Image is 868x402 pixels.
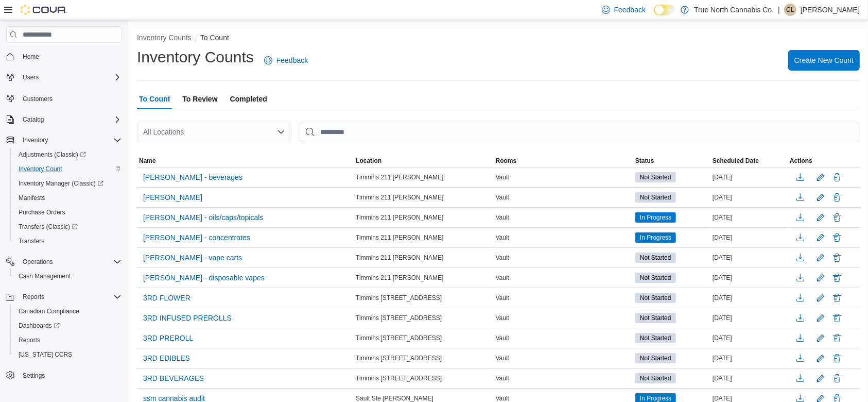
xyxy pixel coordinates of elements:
[635,157,654,165] span: Status
[831,372,843,384] button: Delete
[14,148,121,161] span: Adjustments (Classic)
[10,147,126,162] a: Adjustments (Classic)
[10,205,126,220] button: Purchase Orders
[14,305,83,317] a: Canadian Compliance
[14,348,121,361] span: Washington CCRS
[786,4,794,16] span: CL
[19,256,57,268] button: Operations
[139,210,267,225] button: [PERSON_NAME] - oils/caps/topicals
[635,172,676,182] span: Not Started
[19,208,65,216] span: Purchase Orders
[143,192,202,203] span: [PERSON_NAME]
[19,165,62,173] span: Inventory Count
[200,33,229,42] button: To Count
[831,191,843,204] button: Delete
[139,170,247,185] button: [PERSON_NAME] - beverages
[640,374,671,383] span: Not Started
[831,292,843,304] button: Delete
[139,290,195,306] button: 3RD FLOWER
[139,89,170,109] span: To Count
[19,93,57,105] a: Customers
[784,4,796,16] div: Charity Larocque
[356,314,442,322] span: Timmins [STREET_ADDRESS]
[276,55,308,65] span: Feedback
[635,353,676,363] span: Not Started
[19,223,78,231] span: Transfers (Classic)
[710,171,788,183] div: [DATE]
[778,4,780,16] p: |
[143,253,242,263] span: [PERSON_NAME] - vape carts
[14,148,90,161] a: Adjustments (Classic)
[356,334,442,342] span: Timmins [STREET_ADDRESS]
[710,292,788,304] div: [DATE]
[21,5,67,15] img: Cova
[494,252,633,264] div: Vault
[19,92,121,105] span: Customers
[139,230,254,245] button: [PERSON_NAME] - concentrates
[794,55,854,65] span: Create New Count
[10,191,126,205] button: Manifests
[713,157,759,165] span: Scheduled Date
[19,256,121,268] span: Operations
[143,353,190,363] span: 3RD EDIBLES
[814,190,827,205] button: Edit count details
[230,89,267,109] span: Completed
[14,163,66,175] a: Inventory Count
[14,177,108,190] a: Inventory Manager (Classic)
[23,258,53,266] span: Operations
[19,134,121,146] span: Inventory
[710,372,788,384] div: [DATE]
[494,155,633,167] button: Rooms
[710,191,788,204] div: [DATE]
[23,115,44,124] span: Catalog
[139,190,206,205] button: [PERSON_NAME]
[14,163,121,175] span: Inventory Count
[139,330,197,346] button: 3RD PREROLL
[14,206,70,219] a: Purchase Orders
[14,305,121,317] span: Canadian Compliance
[354,155,493,167] button: Location
[831,272,843,284] button: Delete
[494,312,633,324] div: Vault
[2,368,126,383] button: Settings
[19,307,79,315] span: Canadian Compliance
[356,374,442,382] span: Timmins [STREET_ADDRESS]
[710,252,788,264] div: [DATE]
[496,157,517,165] span: Rooms
[143,172,242,182] span: [PERSON_NAME] - beverages
[19,237,44,245] span: Transfers
[635,373,676,383] span: Not Started
[640,233,671,242] span: In Progress
[640,193,671,202] span: Not Started
[2,49,126,64] button: Home
[2,112,126,127] button: Catalog
[831,211,843,224] button: Delete
[640,293,671,303] span: Not Started
[19,322,60,330] span: Dashboards
[356,213,443,222] span: Timmins 211 [PERSON_NAME]
[143,232,250,243] span: [PERSON_NAME] - concentrates
[23,136,48,144] span: Inventory
[654,5,675,15] input: Dark Mode
[814,230,827,245] button: Edit count details
[23,95,53,103] span: Customers
[10,333,126,347] button: Reports
[814,270,827,286] button: Edit count details
[260,50,312,71] a: Feedback
[139,157,156,165] span: Name
[635,293,676,303] span: Not Started
[19,370,49,382] a: Settings
[635,232,676,243] span: In Progress
[137,47,254,68] h1: Inventory Counts
[2,91,126,106] button: Customers
[831,231,843,244] button: Delete
[356,274,443,282] span: Timmins 211 [PERSON_NAME]
[143,273,265,283] span: [PERSON_NAME] - disposable vapes
[23,293,44,301] span: Reports
[19,134,52,146] button: Inventory
[635,192,676,203] span: Not Started
[14,192,121,204] span: Manifests
[635,313,676,323] span: Not Started
[277,128,285,136] button: Open list of options
[814,350,827,366] button: Edit count details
